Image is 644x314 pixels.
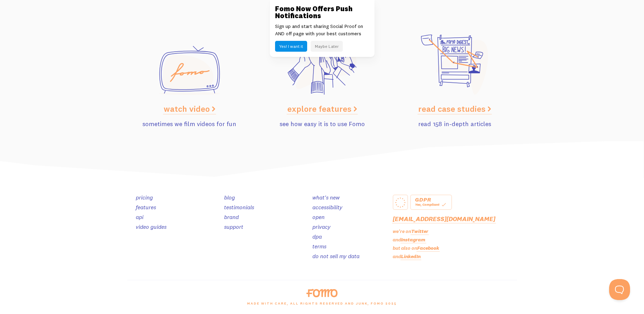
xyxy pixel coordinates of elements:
a: privacy [312,223,331,230]
a: Instagram [401,236,425,243]
a: Twitter [411,228,428,234]
a: what's new [312,194,340,201]
p: and [393,253,517,260]
a: dpa [312,233,322,240]
p: see how easy it is to use Fomo [260,119,384,129]
a: pricing [136,194,153,201]
a: accessibility [312,204,342,211]
p: read 158 in-depth articles [393,119,517,129]
a: explore features [287,103,357,114]
div: GDPR [415,197,447,202]
a: blog [224,194,235,201]
a: testimonials [224,204,254,211]
a: brand [224,213,239,220]
a: read case studies [418,103,491,114]
a: open [312,213,325,220]
a: LinkedIn [401,253,421,260]
a: GDPR Yes, Compliant [410,195,452,210]
div: made with care, all rights reserved and junk, Fomo 2025 [123,297,521,314]
p: and [393,236,517,243]
a: Facebook [417,245,439,251]
div: Yes, Compliant [415,202,447,208]
p: but also on [393,244,517,252]
a: video guides [136,223,166,230]
iframe: Help Scout Beacon - Open [609,279,630,300]
a: watch video [164,103,215,114]
button: Maybe Later [311,41,343,52]
img: fomo-logo-orange-8ab935bcb42dfda78e33409a85f7af36b90c658097e6bb5368b87284a318b3da.svg [306,289,338,297]
button: Yes! I want it [275,41,307,52]
p: Sign up and start sharing Social Proof on AND off page with your best customers [275,23,369,37]
a: do not sell my data [312,253,360,260]
p: we're on [393,228,517,235]
a: [EMAIL_ADDRESS][DOMAIN_NAME] [393,215,495,223]
a: api [136,213,143,220]
a: support [224,223,243,230]
a: features [136,204,156,211]
p: sometimes we film videos for fun [127,119,252,129]
h3: Fomo Now Offers Push Notifications [275,5,369,19]
a: terms [312,243,326,250]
